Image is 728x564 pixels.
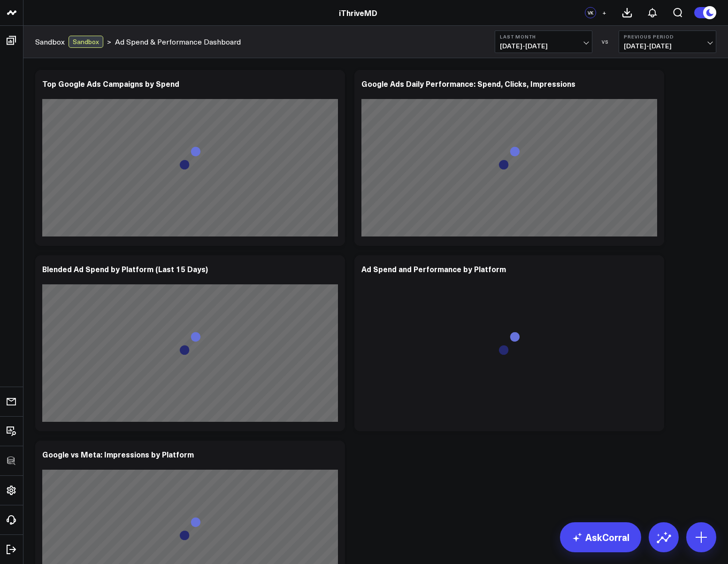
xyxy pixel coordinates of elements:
[624,34,711,39] b: Previous Period
[500,42,587,50] span: [DATE] - [DATE]
[619,30,716,53] button: Previous Period[DATE]-[DATE]
[585,7,596,18] div: VK
[624,42,711,50] span: [DATE] - [DATE]
[115,37,241,47] a: Ad Spend & Performance Dashboard
[42,449,194,459] div: Google vs Meta: Impressions by Platform
[35,37,65,47] a: Sandbox
[69,36,103,48] div: Sandbox
[560,522,641,552] a: AskCorral
[597,39,614,45] div: VS
[602,9,606,16] span: +
[495,30,592,53] button: Last Month[DATE]-[DATE]
[500,34,587,39] b: Last Month
[361,264,506,274] div: Ad Spend and Performance by Platform
[598,7,610,18] button: +
[42,78,179,89] div: Top Google Ads Campaigns by Spend
[35,36,111,48] div: >
[339,8,377,18] a: iThriveMD
[361,78,575,89] div: Google Ads Daily Performance: Spend, Clicks, Impressions
[42,264,208,274] div: Blended Ad Spend by Platform (Last 15 Days)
